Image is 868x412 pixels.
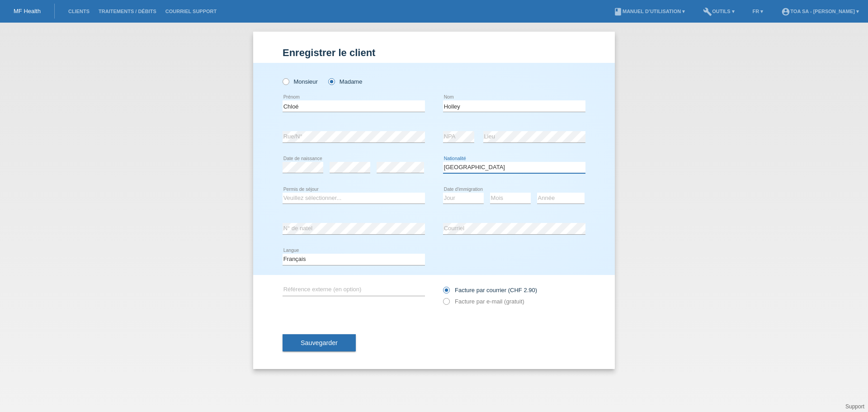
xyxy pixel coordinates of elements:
[14,8,41,14] a: MF Health
[443,298,524,305] label: Facture par e-mail (gratuit)
[283,47,585,58] h1: Enregistrer le client
[301,339,338,346] span: Sauvegarder
[328,78,362,85] label: Madame
[748,9,768,14] a: FR ▾
[328,78,334,84] input: Madame
[781,7,790,16] i: account_circle
[94,9,161,14] a: Traitements / débits
[613,7,623,16] i: book
[283,78,318,85] label: Monsieur
[443,287,449,298] input: Facture par courrier (CHF 2.90)
[64,9,94,14] a: Clients
[443,298,449,309] input: Facture par e-mail (gratuit)
[283,78,288,84] input: Monsieur
[443,287,537,294] label: Facture par courrier (CHF 2.90)
[698,9,739,14] a: buildOutils ▾
[845,403,864,410] a: Support
[161,9,221,14] a: Courriel Support
[703,7,712,16] i: build
[609,9,689,14] a: bookManuel d’utilisation ▾
[283,334,356,351] button: Sauvegarder
[777,9,863,14] a: account_circleTOA SA - [PERSON_NAME] ▾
